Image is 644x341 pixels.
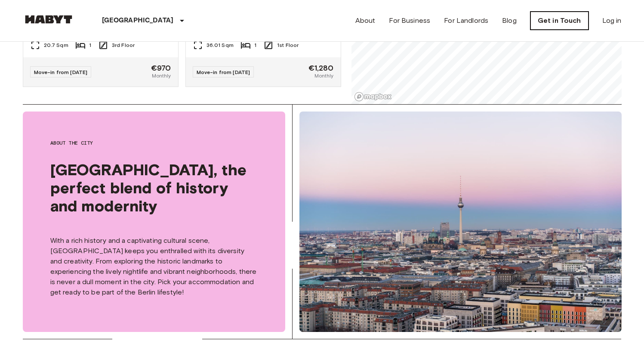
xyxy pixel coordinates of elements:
[112,41,135,49] span: 3rd Floor
[299,112,622,332] img: Berlin, the perfect blend of history and modernity
[308,64,334,72] span: €1,280
[34,69,88,75] span: Move-in from [DATE]
[102,15,174,26] p: [GEOGRAPHIC_DATA]
[389,15,430,26] a: For Business
[206,41,234,49] span: 36.01 Sqm
[254,41,256,49] span: 1
[502,15,517,26] a: Blog
[50,161,258,215] span: [GEOGRAPHIC_DATA], the perfect blend of history and modernity
[197,69,250,75] span: Move-in from [DATE]
[277,41,299,49] span: 1st Floor
[354,92,392,102] a: Mapbox logo
[50,236,258,298] p: With a rich history and a captivating cultural scene, [GEOGRAPHIC_DATA] keeps you enthralled with...
[89,41,91,49] span: 1
[152,72,171,80] span: Monthly
[23,15,74,24] img: Habyt
[314,72,333,80] span: Monthly
[444,15,488,26] a: For Landlords
[50,139,258,147] span: About the city
[44,41,68,49] span: 20.7 Sqm
[151,64,171,72] span: €970
[355,15,376,26] a: About
[602,15,622,26] a: Log in
[530,12,589,30] a: Get in Touch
